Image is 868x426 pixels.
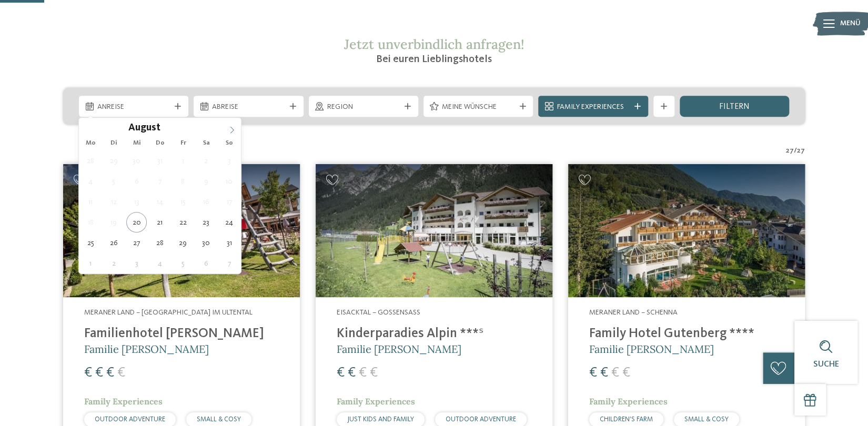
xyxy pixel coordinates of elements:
span: Do [148,140,171,147]
span: € [589,366,597,380]
span: August 14, 2025 [149,191,170,212]
h4: Familienhotel [PERSON_NAME] [84,326,279,342]
span: € [106,366,114,380]
span: Jetzt unverbindlich anfragen! [344,36,524,53]
span: Familie [PERSON_NAME] [337,342,461,356]
span: August 27, 2025 [126,232,147,253]
span: Meraner Land – Schenna [589,309,678,316]
span: August 16, 2025 [196,191,216,212]
span: September 4, 2025 [149,253,170,273]
span: August 4, 2025 [80,171,100,191]
span: € [622,366,630,380]
span: SMALL & COSY [684,416,729,423]
span: August 31, 2025 [219,232,239,253]
span: August 9, 2025 [196,171,216,191]
span: Family Experiences [337,396,415,407]
span: € [337,366,345,380]
span: 27 [786,146,794,156]
span: August 30, 2025 [196,232,216,253]
span: Region [327,102,400,113]
span: August 23, 2025 [196,212,216,232]
span: Family Experiences [557,102,629,113]
span: August 7, 2025 [149,171,170,191]
span: August 5, 2025 [103,171,124,191]
span: € [600,366,608,380]
span: Abreise [212,102,285,113]
span: August 25, 2025 [80,232,100,253]
span: August 28, 2025 [149,232,170,253]
span: Anreise [97,102,170,113]
span: OUTDOOR ADVENTURE [95,416,165,423]
img: Family Hotel Gutenberg **** [568,164,805,297]
span: € [95,366,103,380]
span: August 1, 2025 [173,150,193,171]
span: Familie [PERSON_NAME] [84,342,209,356]
span: Family Experiences [589,396,668,407]
span: August 20, 2025 [126,212,147,232]
span: August 26, 2025 [103,232,124,253]
span: August 19, 2025 [103,212,124,232]
span: August 11, 2025 [80,191,100,212]
span: August 15, 2025 [173,191,193,212]
span: September 5, 2025 [173,253,193,273]
span: August 3, 2025 [219,150,239,171]
span: Meine Wünsche [442,102,514,113]
span: August 21, 2025 [149,212,170,232]
img: Familienhotels gesucht? Hier findet ihr die besten! [63,164,300,297]
span: Di [102,140,125,147]
span: € [348,366,356,380]
input: Year [160,122,195,133]
span: Family Experiences [84,396,163,407]
span: August 10, 2025 [219,171,239,191]
span: August 2, 2025 [196,150,216,171]
span: € [117,366,125,380]
span: € [84,366,92,380]
span: € [359,366,367,380]
span: August 8, 2025 [173,171,193,191]
span: Mo [79,140,102,147]
span: August 17, 2025 [219,191,239,212]
span: Mi [125,140,148,147]
span: 27 [797,146,805,156]
span: Suche [813,360,839,369]
span: Juli 30, 2025 [126,150,147,171]
span: September 2, 2025 [103,253,124,273]
span: Juli 31, 2025 [149,150,170,171]
span: September 6, 2025 [196,253,216,273]
span: August [128,124,160,134]
span: filtern [719,103,750,111]
span: € [611,366,619,380]
span: August 24, 2025 [219,212,239,232]
span: So [218,140,241,147]
span: Fr [171,140,195,147]
span: August 29, 2025 [173,232,193,253]
span: September 3, 2025 [126,253,147,273]
h4: Kinderparadies Alpin ***ˢ [337,326,531,342]
span: JUST KIDS AND FAMILY [347,416,414,423]
span: Familie [PERSON_NAME] [589,342,714,356]
img: Kinderparadies Alpin ***ˢ [316,164,552,297]
span: September 1, 2025 [80,253,100,273]
span: CHILDREN’S FARM [600,416,653,423]
span: September 7, 2025 [219,253,239,273]
span: Meraner Land – [GEOGRAPHIC_DATA] im Ultental [84,309,253,316]
span: Bei euren Lieblingshotels [376,54,492,65]
span: € [370,366,378,380]
h4: Family Hotel Gutenberg **** [589,326,784,342]
span: August 13, 2025 [126,191,147,212]
span: Sa [195,140,218,147]
span: OUTDOOR ADVENTURE [446,416,516,423]
span: Eisacktal – Gossensass [337,309,420,316]
span: August 6, 2025 [126,171,147,191]
span: Juli 28, 2025 [80,150,100,171]
span: August 22, 2025 [173,212,193,232]
span: August 18, 2025 [80,212,100,232]
span: SMALL & COSY [197,416,241,423]
span: August 12, 2025 [103,191,124,212]
span: / [794,146,797,156]
span: Juli 29, 2025 [103,150,124,171]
